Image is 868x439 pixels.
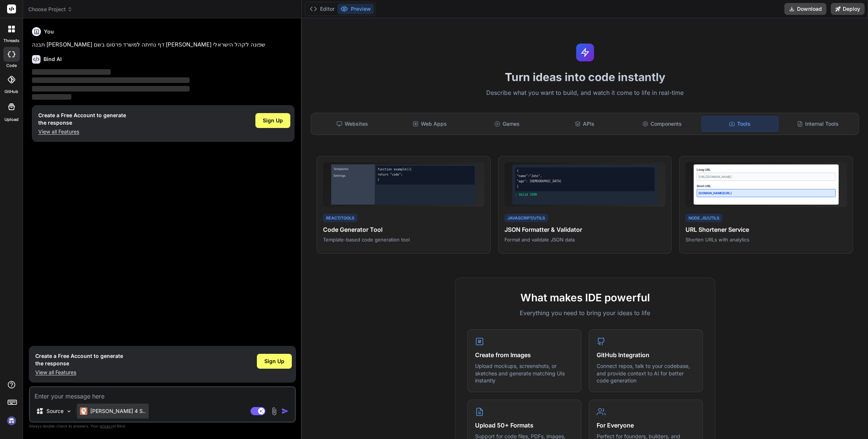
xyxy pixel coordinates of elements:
[701,116,778,132] div: Tools
[281,407,289,415] img: icon
[517,169,653,173] div: {
[338,4,374,14] button: Preview
[378,173,473,177] div: return "code";
[43,55,62,63] h6: Bind AI
[264,358,284,365] span: Sign Up
[685,236,847,243] p: Shorten URLs with analytics
[504,214,548,222] div: JavaScript/Utils
[504,236,666,243] p: Format and validate JSON data
[32,77,190,83] span: ‌
[35,352,123,367] h1: Create a Free Account to generate the response
[100,424,113,428] span: privacy
[475,362,574,384] p: Upload mockups, screenshots, or sketches and generate matching UIs instantly
[685,214,722,222] div: Node.js/Utils
[515,193,654,197] div: ✓ Valid JSON
[546,116,622,132] div: APIs
[66,408,72,414] img: Pick Models
[32,86,190,92] span: ‌
[32,41,294,49] p: תבנה [PERSON_NAME] דף נחיתה למשרד פרסום בשם [PERSON_NAME] שפונה לקהל הישראלי
[685,225,847,234] h4: URL Shortener Service
[831,3,865,15] button: Deploy
[469,116,545,132] div: Games
[306,88,864,98] p: Describe what you want to build, and watch it come to life in real-time
[517,179,653,184] div: "age": [DEMOGRAPHIC_DATA]
[475,350,574,359] h4: Create from Images
[80,407,87,415] img: Claude 4 Sonnet
[270,407,278,416] img: attachment
[392,116,468,132] div: Web Apps
[504,225,666,234] h4: JSON Formatter & Validator
[597,362,695,384] p: Connect repos, talk to your codebase, and provide context to AI for better code generation
[697,184,836,188] div: Short URL
[38,112,126,126] h1: Create a Free Account to generate the response
[475,421,574,430] h4: Upload 50+ Formats
[28,6,72,13] span: Choose Project
[467,290,703,305] h2: What makes IDE powerful
[6,63,17,69] label: code
[333,166,373,172] div: Templates
[517,185,653,189] div: }
[517,174,653,179] div: "name":"John",
[263,117,283,124] span: Sign Up
[323,225,484,234] h4: Code Generator Tool
[323,214,357,222] div: React/Tools
[697,167,836,172] div: Long URL
[697,173,836,181] div: [URL][DOMAIN_NAME]
[624,116,700,132] div: Components
[784,3,826,15] button: Download
[4,116,19,123] label: Upload
[5,414,18,427] img: signin
[35,369,123,376] p: View all Features
[46,407,64,415] p: Source
[323,236,484,243] p: Template-based code generation tool
[4,89,18,95] label: GitHub
[307,4,338,14] button: Editor
[32,94,71,100] span: ‌
[38,128,126,135] p: View all Features
[597,421,695,430] h4: For Everyone
[378,178,473,182] div: }
[378,167,473,172] div: function example() {
[32,69,111,75] span: ‌
[90,407,146,415] p: [PERSON_NAME] 4 S..
[3,38,19,44] label: threads
[306,70,864,84] h1: Turn ideas into code instantly
[333,173,373,179] div: Settings
[697,189,836,197] div: [DOMAIN_NAME][URL]
[780,116,856,132] div: Internal Tools
[597,350,695,359] h4: GitHub Integration
[467,308,703,317] p: Everything you need to bring your ideas to life
[314,116,390,132] div: Websites
[44,28,54,35] h6: You
[29,423,296,430] p: Always double-check its answers. Your in Bind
